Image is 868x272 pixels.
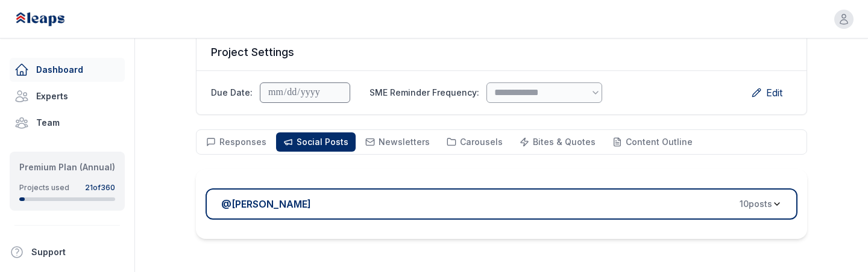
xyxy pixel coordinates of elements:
label: Due Date: [211,87,253,99]
img: Leaps [14,6,92,32]
span: @ [PERSON_NAME] [221,197,311,211]
div: 21 of 360 [85,183,115,193]
button: Support [5,240,120,264]
button: @[PERSON_NAME]10posts [206,188,797,220]
span: Carousels [460,137,503,147]
a: Team [10,111,125,135]
span: Responses [219,137,266,147]
button: Newsletters [358,132,437,152]
button: Bites & Quotes [512,132,603,152]
button: Carousels [439,132,510,152]
span: Edit [766,85,782,100]
button: Social Posts [276,132,356,152]
div: Projects used [19,183,69,193]
a: Experts [10,84,125,108]
h2: Project Settings [211,44,792,61]
span: Newsletters [379,137,430,147]
span: Content Outline [626,137,693,147]
button: Content Outline [605,132,700,152]
div: Premium Plan (Annual) [19,161,115,173]
span: Bites & Quotes [533,137,596,147]
a: Dashboard [10,58,125,82]
button: Responses [199,132,274,152]
span: 10 post s [740,198,772,210]
label: SME Reminder Frequency: [370,87,479,99]
button: Edit [742,81,792,105]
span: Social Posts [297,137,348,147]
